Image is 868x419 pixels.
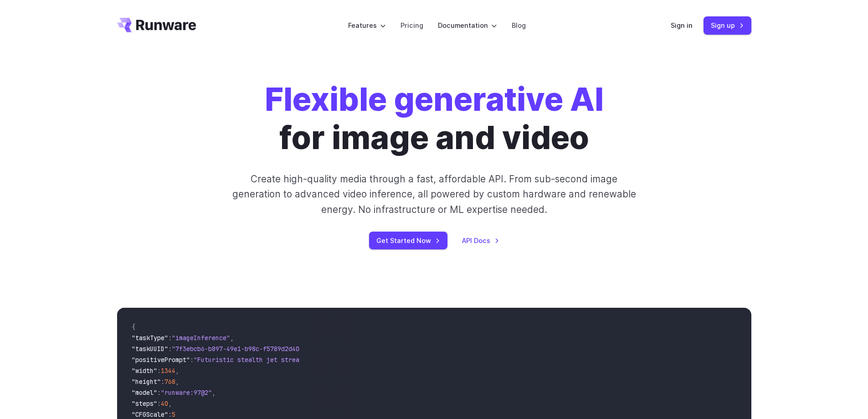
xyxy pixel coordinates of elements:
[117,18,196,32] a: Go to /
[231,171,637,217] p: Create high-quality media through a fast, affordable API. From sub-second image generation to adv...
[172,345,310,353] span: "7f3ebcb6-b897-49e1-b98c-f5789d2d40d7"
[462,235,499,246] a: API Docs
[369,232,447,249] a: Get Started Now
[230,334,234,342] span: ,
[161,378,164,386] span: :
[168,334,172,342] span: :
[132,378,161,386] span: "height"
[161,388,212,397] span: "runware:97@2"
[348,20,386,31] label: Features
[671,20,693,31] a: Sign in
[704,16,751,34] a: Sign up
[175,378,179,386] span: ,
[512,20,526,31] a: Blog
[157,367,161,375] span: :
[132,345,168,353] span: "taskUUID"
[172,334,230,342] span: "imageInference"
[438,20,497,31] label: Documentation
[132,334,168,342] span: "taskType"
[168,345,172,353] span: :
[401,20,423,31] a: Pricing
[190,356,194,364] span: :
[265,80,604,157] h1: for image and video
[161,367,175,375] span: 1344
[175,367,179,375] span: ,
[157,388,161,397] span: :
[212,388,216,397] span: ,
[132,367,157,375] span: "width"
[168,399,172,408] span: ,
[132,323,135,331] span: {
[164,378,175,386] span: 768
[172,410,175,419] span: 5
[168,410,172,419] span: :
[265,80,604,119] strong: Flexible generative AI
[132,399,157,408] span: "steps"
[157,399,161,408] span: :
[194,356,525,364] span: "Futuristic stealth jet streaking through a neon-lit cityscape with glowing purple exhaust"
[132,388,157,397] span: "model"
[161,399,168,408] span: 40
[132,356,190,364] span: "positivePrompt"
[132,410,168,419] span: "CFGScale"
